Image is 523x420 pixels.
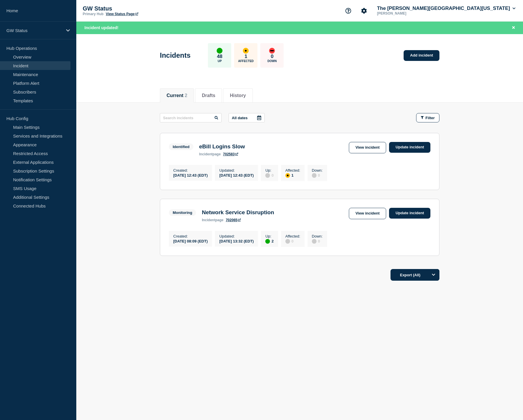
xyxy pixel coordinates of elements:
[425,116,435,120] span: Filter
[199,152,213,156] span: incident
[428,269,439,281] button: Options
[202,218,215,222] span: incident
[312,173,317,178] div: disabled
[202,93,215,98] button: Drafts
[312,234,323,238] p: Down :
[167,93,187,98] button: Current 2
[173,173,208,178] div: [DATE] 12:43 (EDT)
[342,5,354,17] button: Support
[376,11,437,15] p: [PERSON_NAME]
[169,143,193,150] span: Identified
[219,168,254,173] p: Updated :
[265,238,273,244] div: 2
[285,234,300,238] p: Affected :
[265,239,270,244] div: up
[83,5,199,12] p: GW Status
[285,173,290,178] div: affected
[219,234,254,238] p: Updated :
[218,59,222,63] p: Up
[271,54,273,59] p: 0
[160,113,222,122] input: Search incidents
[226,218,241,222] a: 702065
[202,218,223,222] p: page
[312,168,323,173] p: Down :
[349,208,386,219] a: View incident
[285,238,300,244] div: 0
[312,238,323,244] div: 0
[404,50,439,61] a: Add incident
[243,48,249,54] div: affected
[510,24,517,31] button: Close banner
[312,173,323,178] div: 0
[265,173,273,178] div: 0
[84,25,119,30] span: Incident updated!
[83,12,103,16] p: Primary Hub
[389,142,430,153] a: Update incident
[202,209,274,216] h3: Network Service Disruption
[219,173,254,178] div: [DATE] 12:43 (EDT)
[173,168,208,173] p: Created :
[160,51,190,59] h1: Incidents
[268,59,277,63] p: Down
[230,93,246,98] button: History
[416,113,439,122] button: Filter
[265,168,273,173] p: Up :
[169,209,196,216] span: Monitoring
[358,5,370,17] button: Account settings
[285,173,300,178] div: 1
[349,142,386,153] a: View incident
[223,152,238,156] a: 702583
[219,238,254,243] div: [DATE] 13:32 (EDT)
[245,54,247,59] p: 1
[265,173,270,178] div: disabled
[217,54,222,59] p: 48
[391,269,439,281] button: Export (All)
[173,234,208,238] p: Created :
[199,152,221,156] p: page
[199,143,245,150] h3: eBill Logins Slow
[312,239,317,244] div: disabled
[229,113,265,122] button: All dates
[285,239,290,244] div: disabled
[185,93,187,98] span: 2
[232,116,248,120] p: All dates
[217,48,222,54] div: up
[269,48,275,54] div: down
[376,6,517,11] button: The [PERSON_NAME][GEOGRAPHIC_DATA][US_STATE]
[6,28,62,33] p: GW Status
[265,234,273,238] p: Up :
[106,12,138,16] a: View Status Page
[238,59,254,63] p: Affected
[173,238,208,243] div: [DATE] 08:09 (EDT)
[389,208,430,219] a: Update incident
[285,168,300,173] p: Affected :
